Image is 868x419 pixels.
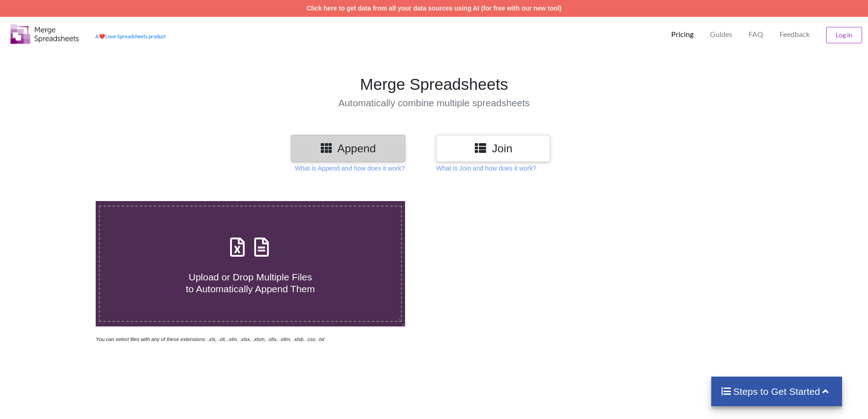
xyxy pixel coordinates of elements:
p: Pricing [671,30,693,39]
p: What is Join and how does it work? [436,164,536,173]
img: Logo.png [10,24,79,44]
i: You can select files with any of these extensions: .xls, .xlt, .xlm, .xlsx, .xlsm, .xltx, .xltm, ... [96,336,324,342]
span: Upload or Drop Multiple Files to Automatically Append Them [186,272,315,294]
p: What is Append and how does it work? [295,164,405,173]
button: Log In [826,27,862,43]
h3: Join [443,142,543,155]
a: AheartLove Spreadsheets product [95,33,166,39]
p: Guides [710,30,732,39]
a: Click here to get data from all your data sources using AI (for free with our new tool) [307,5,562,12]
p: FAQ [749,30,763,39]
span: heart [99,33,105,39]
h3: Append [298,142,398,155]
span: Feedback [780,31,810,38]
h4: Steps to Get Started [720,386,833,397]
